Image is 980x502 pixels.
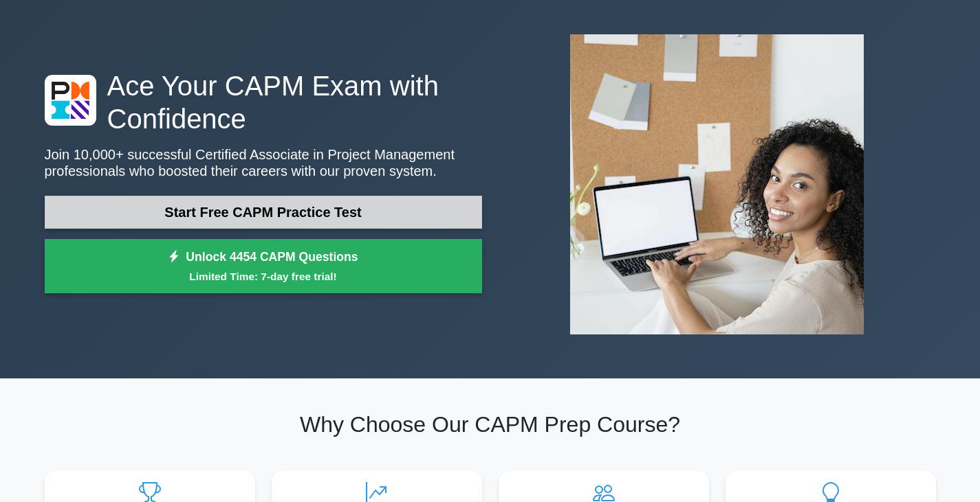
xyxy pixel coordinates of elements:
[45,196,482,229] a: Start Free CAPM Practice Test
[45,239,482,294] a: Unlock 4454 CAPM QuestionsLimited Time: 7-day free trial!
[45,146,482,179] p: Join 10,000+ successful Certified Associate in Project Management professionals who boosted their...
[62,269,465,284] small: Limited Time: 7-day free trial!
[45,69,482,135] h1: Ace Your CAPM Exam with Confidence
[45,411,936,437] h2: Why Choose Our CAPM Prep Course?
